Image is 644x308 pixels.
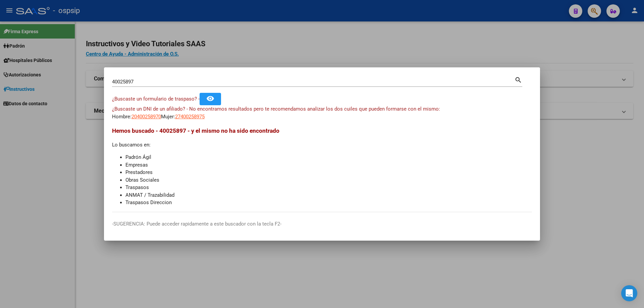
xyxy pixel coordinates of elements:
div: Lo buscamos en: [112,126,532,206]
mat-icon: search [515,75,522,83]
span: Hemos buscado - 40025897 - y el mismo no ha sido encontrado [112,127,279,134]
li: Traspasos [125,184,532,191]
span: 27400258975 [175,114,205,120]
mat-icon: remove_red_eye [206,95,214,103]
li: Empresas [125,161,532,169]
span: ¿Buscaste un formulario de traspaso? - [112,96,200,102]
li: Obras Sociales [125,176,532,184]
div: Hombre: Mujer: [112,105,532,120]
span: 20400258970 [131,114,161,120]
li: Traspasos Direccion [125,199,532,206]
div: Open Intercom Messenger [621,285,637,301]
li: ANMAT / Trazabilidad [125,191,532,199]
p: -SUGERENCIA: Puede acceder rapidamente a este buscador con la tecla F2- [112,220,532,228]
li: Prestadores [125,169,532,176]
span: ¿Buscaste un DNI de un afiliado? - No encontramos resultados pero te recomendamos analizar los do... [112,106,440,112]
li: Padrón Ágil [125,153,532,161]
